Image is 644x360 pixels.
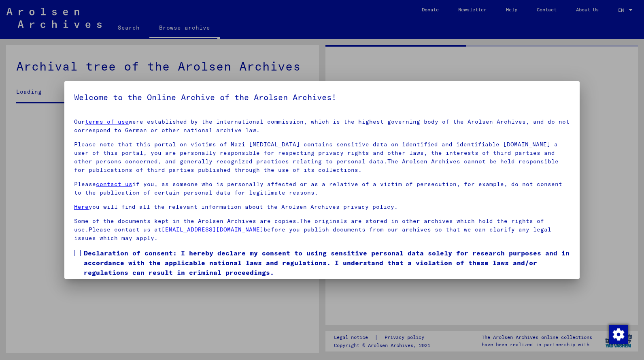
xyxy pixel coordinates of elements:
[609,325,628,344] img: Change consent
[74,180,570,197] p: Please if you, as someone who is personally affected or as a relative of a victim of persecution,...
[74,217,570,242] p: Some of the documents kept in the Arolsen Archives are copies.The originals are stored in other a...
[84,248,570,277] span: Declaration of consent: I hereby declare my consent to using sensitive personal data solely for r...
[74,140,570,174] p: Please note that this portal on victims of Nazi [MEDICAL_DATA] contains sensitive data on identif...
[74,203,89,210] a: Here
[85,118,129,125] a: terms of use
[96,180,132,188] a: contact us
[74,203,570,211] p: you will find all the relevant information about the Arolsen Archives privacy policy.
[74,91,570,104] h5: Welcome to the Online Archive of the Arolsen Archives!
[162,226,264,233] a: [EMAIL_ADDRESS][DOMAIN_NAME]
[74,118,570,135] p: Our were established by the international commission, which is the highest governing body of the ...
